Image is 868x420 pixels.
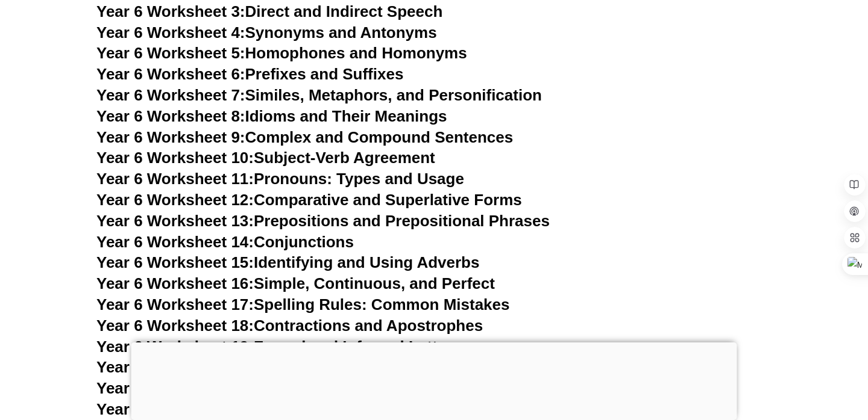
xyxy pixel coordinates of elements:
span: Year 6 Worksheet 19: [96,338,254,356]
span: Year 6 Worksheet 9: [96,128,245,146]
a: Year 6 Worksheet 15:Identifying and Using Adverbs [96,253,479,271]
a: Year 6 Worksheet 6:Prefixes and Suffixes [96,65,403,83]
span: Year 6 Worksheet 17: [96,295,254,313]
span: Year 6 Worksheet 21: [96,379,254,397]
span: Year 6 Worksheet 22: [96,400,254,418]
a: Year 6 Worksheet 4:Synonyms and Antonyms [96,23,437,42]
a: Year 6 Worksheet 9:Complex and Compound Sentences [96,128,513,146]
span: Year 6 Worksheet 12: [96,191,254,209]
a: Year 6 Worksheet 8:Idioms and Their Meanings [96,107,447,125]
a: Year 6 Worksheet 7:Similes, Metaphors, and Personification [96,86,542,104]
a: Year 6 Worksheet 21:Summarising and Paraphrasing Texts [96,379,533,397]
a: Year 6 Worksheet 13:Prepositions and Prepositional Phrases [96,212,550,230]
a: Year 6 Worksheet 11:Pronouns: Types and Usage [96,170,464,188]
a: Year 6 Worksheet 3:Direct and Indirect Speech [96,2,442,20]
span: Year 6 Worksheet 15: [96,253,254,271]
a: Year 6 Worksheet 16:Simple, Continuous, and Perfect [96,274,495,292]
span: Year 6 Worksheet 6: [96,65,245,83]
span: Year 6 Worksheet 3: [96,2,245,20]
iframe: Chat Widget [661,284,868,420]
span: Year 6 Worksheet 8: [96,107,245,125]
a: Year 6 Worksheet 5:Homophones and Homonyms [96,44,467,62]
span: Year 6 Worksheet 7: [96,86,245,104]
span: Year 6 Worksheet 10: [96,149,254,167]
span: Year 6 Worksheet 16: [96,274,254,292]
span: Year 6 Worksheet 20: [96,358,254,376]
span: Year 6 Worksheet 11: [96,170,254,188]
span: Year 6 Worksheet 4: [96,23,245,42]
span: Year 6 Worksheet 14: [96,233,254,251]
a: Year 6 Worksheet 12:Comparative and Superlative Forms [96,191,522,209]
a: Year 6 Worksheet 22:Understanding Tone and Mood in Writing [96,400,559,418]
a: Year 6 Worksheet 17:Spelling Rules: Common Mistakes [96,295,509,313]
span: Year 6 Worksheet 13: [96,212,254,230]
iframe: Advertisement [131,342,737,417]
span: Year 6 Worksheet 18: [96,317,254,335]
a: Year 6 Worksheet 18:Contractions and Apostrophes [96,317,483,335]
a: Year 6 Worksheet 10:Subject-Verb Agreement [96,149,435,167]
a: Year 6 Worksheet 14:Conjunctions [96,233,354,251]
a: Year 6 Worksheet 20:Narrative Types [96,358,370,376]
a: Year 6 Worksheet 19:Formal and Informal Letters [96,338,461,356]
span: Year 6 Worksheet 5: [96,44,245,62]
